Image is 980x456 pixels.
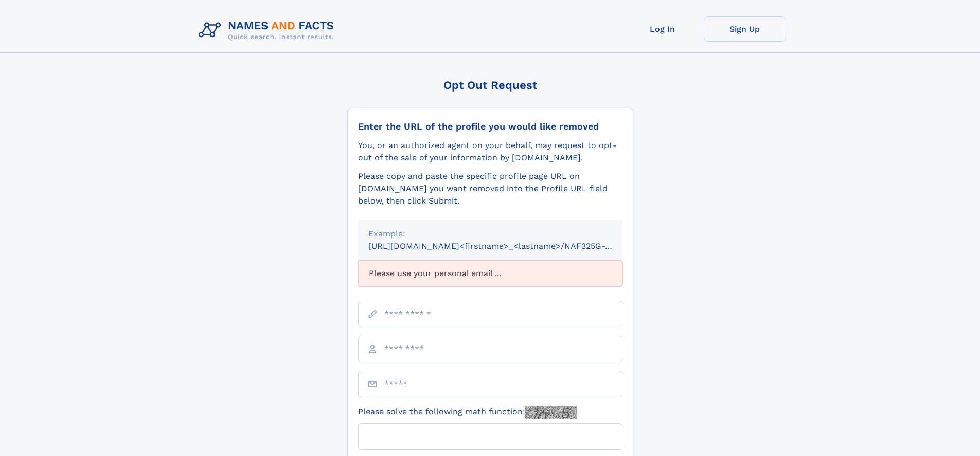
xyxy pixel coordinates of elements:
img: Logo Names and Facts [194,16,343,44]
div: Example: [368,228,612,240]
label: Please solve the following math function: [358,406,577,419]
div: Please use your personal email ... [358,261,622,286]
a: Log In [621,16,704,42]
div: Enter the URL of the profile you would like removed [358,121,622,132]
small: [URL][DOMAIN_NAME]<firstname>_<lastname>/NAF325G-xxxxxxxx [368,241,642,251]
a: Sign Up [704,16,786,42]
div: Please copy and paste the specific profile page URL on [DOMAIN_NAME] you want removed into the Pr... [358,170,622,207]
div: Opt Out Request [347,79,633,92]
div: You, or an authorized agent on your behalf, may request to opt-out of the sale of your informatio... [358,139,622,164]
